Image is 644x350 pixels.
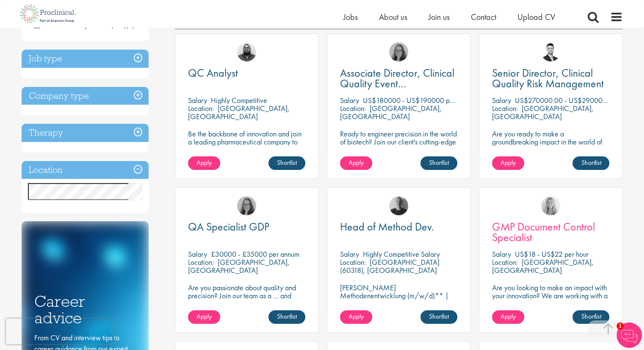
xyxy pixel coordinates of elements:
[340,103,442,121] p: [GEOGRAPHIC_DATA], [GEOGRAPHIC_DATA]
[188,257,214,267] span: Location:
[343,11,358,22] a: Jobs
[492,103,594,121] p: [GEOGRAPHIC_DATA], [GEOGRAPHIC_DATA]
[492,249,511,259] span: Salary
[34,293,136,326] h3: Career advice
[188,222,305,232] a: QA Specialist GDP
[340,222,457,232] a: Head of Method Dev.
[471,11,496,22] a: Contact
[492,310,524,324] a: Apply
[22,161,149,179] h3: Location
[492,66,604,91] span: Senior Director, Clinical Quality Risk Management
[500,158,516,167] span: Apply
[188,156,220,170] a: Apply
[500,312,516,321] span: Apply
[572,156,609,170] a: Shortlist
[340,283,457,324] p: [PERSON_NAME] Methodenentwicklung (m/w/d)** | Dauerhaft | Biowissenschaften | [GEOGRAPHIC_DATA] (...
[340,68,457,89] a: Associate Director, Clinical Quality Event Management (GCP)
[340,257,439,275] p: [GEOGRAPHIC_DATA] (60318), [GEOGRAPHIC_DATA]
[196,312,212,321] span: Apply
[340,156,372,170] a: Apply
[492,222,609,243] a: GMP Document Control Specialist
[492,257,518,267] span: Location:
[340,66,454,101] span: Associate Director, Clinical Quality Event Management (GCP)
[517,11,555,22] a: Upload CV
[211,95,267,105] p: Highly Competitive
[211,249,299,259] p: £30000 - £35000 per annum
[363,95,476,105] p: US$180000 - US$190000 per annum
[363,249,440,259] p: Highly Competitive Salary
[188,103,214,113] span: Location:
[188,257,290,275] p: [GEOGRAPHIC_DATA], [GEOGRAPHIC_DATA]
[6,319,114,344] iframe: reCAPTCHA
[389,196,408,215] img: Felix Zimmer
[268,310,305,324] a: Shortlist
[340,310,372,324] a: Apply
[188,249,207,259] span: Salary
[379,11,407,22] a: About us
[340,95,359,105] span: Salary
[616,322,624,330] span: 1
[492,95,511,105] span: Salary
[492,219,595,244] span: GMP Document Control Specialist
[492,130,609,170] p: Are you ready to make a groundbreaking impact in the world of biotechnology? Join a growing compa...
[340,103,366,113] span: Location:
[492,283,609,324] p: Are you looking to make an impact with your innovation? We are working with a well-established ph...
[572,310,609,324] a: Shortlist
[340,257,366,267] span: Location:
[348,158,364,167] span: Apply
[541,42,560,61] img: Joshua Godden
[420,156,457,170] a: Shortlist
[196,158,212,167] span: Apply
[237,196,256,215] img: Ingrid Aymes
[237,42,256,61] img: Ashley Bennett
[268,156,305,170] a: Shortlist
[188,130,305,162] p: Be the backbone of innovation and join a leading pharmaceutical company to help keep life-changin...
[428,11,450,22] a: Join us
[188,310,220,324] a: Apply
[188,219,269,234] span: QA Specialist GDP
[389,42,408,61] img: Ingrid Aymes
[492,156,524,170] a: Apply
[492,257,594,275] p: [GEOGRAPHIC_DATA], [GEOGRAPHIC_DATA]
[541,196,560,215] img: Shannon Briggs
[348,312,364,321] span: Apply
[188,68,305,78] a: QC Analyst
[340,249,359,259] span: Salary
[340,219,434,234] span: Head of Method Dev.
[420,310,457,324] a: Shortlist
[188,66,238,80] span: QC Analyst
[188,283,305,316] p: Are you passionate about quality and precision? Join our team as a … and help ensure top-tier sta...
[188,103,290,121] p: [GEOGRAPHIC_DATA], [GEOGRAPHIC_DATA]
[22,87,149,105] h3: Company type
[492,103,518,113] span: Location:
[616,322,642,348] img: Chatbot
[188,95,207,105] span: Salary
[340,130,457,170] p: Ready to engineer precision in the world of biotech? Join our client's cutting-edge team and play...
[22,124,149,142] h3: Therapy
[515,249,589,259] p: US$18 - US$22 per hour
[22,50,149,68] h3: Job type
[492,68,609,89] a: Senior Director, Clinical Quality Risk Management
